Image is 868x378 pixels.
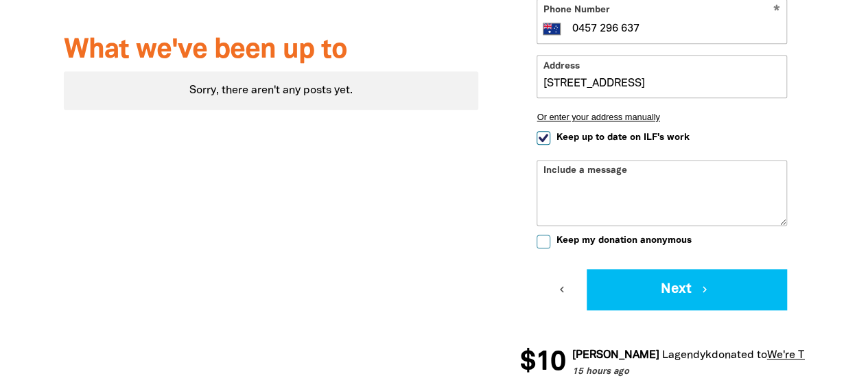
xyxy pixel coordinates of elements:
[556,234,691,247] span: Keep my donation anonymous
[537,235,550,248] input: Keep my donation anonymous
[556,283,568,296] i: chevron_left
[537,112,787,122] button: Or enter your address manually
[572,351,659,360] em: [PERSON_NAME]
[64,71,479,110] div: Sorry, there aren't any posts yet.
[711,351,766,360] span: donated to
[537,131,550,145] input: Keep up to date on ILF's work
[773,5,780,18] i: Required
[587,269,787,310] button: Next chevron_right
[64,36,479,66] h3: What we've been up to
[661,351,711,360] em: Lagendyk
[519,349,565,377] span: $10
[537,269,587,310] button: chevron_left
[698,283,710,296] i: chevron_right
[64,71,479,110] div: Paginated content
[556,131,689,144] span: Keep up to date on ILF's work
